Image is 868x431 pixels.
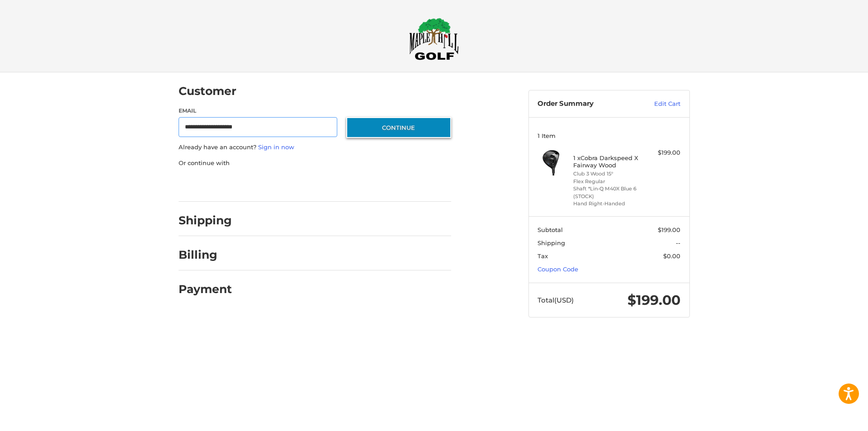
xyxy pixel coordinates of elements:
[793,407,868,431] iframe: Google Customer Reviews
[573,185,642,200] li: Shaft *Lin-Q M40X Blue 6 (STOCK)
[573,170,642,178] li: Club 3 Wood 15°
[538,132,680,139] h3: 1 Item
[658,226,680,233] span: $199.00
[409,18,459,60] img: Maple Hill Golf
[538,226,563,233] span: Subtotal
[538,296,574,304] span: Total (USD)
[179,159,451,168] p: Or continue with
[645,148,680,157] div: $199.00
[329,176,396,193] iframe: PayPal-venmo
[179,143,451,152] p: Already have an account?
[663,252,680,260] span: $0.00
[179,282,232,296] h2: Payment
[179,107,338,115] label: Email
[179,213,232,227] h2: Shipping
[258,143,294,151] a: Sign in now
[538,252,548,260] span: Tax
[538,99,635,109] h3: Order Summary
[627,292,680,308] span: $199.00
[573,178,642,185] li: Flex Regular
[573,154,642,169] h4: 1 x Cobra Darkspeed X Fairway Wood
[573,200,642,208] li: Hand Right-Handed
[676,239,680,246] span: --
[179,248,231,262] h2: Billing
[346,117,451,138] button: Continue
[179,84,236,98] h2: Customer
[538,265,578,273] a: Coupon Code
[538,239,565,246] span: Shipping
[252,176,320,193] iframe: PayPal-paylater
[175,176,243,193] iframe: PayPal-paypal
[635,99,680,109] a: Edit Cart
